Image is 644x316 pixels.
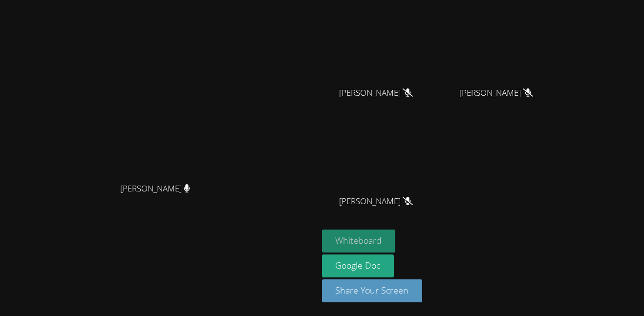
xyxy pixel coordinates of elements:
span: [PERSON_NAME] [339,194,413,209]
button: Share Your Screen [322,279,423,302]
span: [PERSON_NAME] [339,86,413,100]
span: [PERSON_NAME] [459,86,533,100]
a: Google Doc [322,254,394,277]
span: [PERSON_NAME] [120,182,190,196]
button: Whiteboard [322,230,396,253]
